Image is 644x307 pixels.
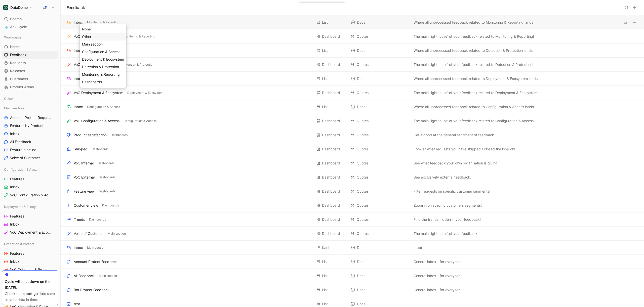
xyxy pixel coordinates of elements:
[74,287,110,293] div: Bot Protect Feedback
[322,33,340,39] div: Dashboard
[351,287,409,293] div: Docs
[351,273,409,279] div: Docs
[110,133,129,137] button: Dashboards
[2,59,58,67] a: Requests
[10,44,20,49] span: Home
[61,128,644,142] div: Product satisfactionDashboardsDashboard QuotesGet a good at the general sentiment of feedback.Vie...
[414,188,490,194] span: Filter requests on specific customer segments!
[127,90,163,95] span: Deployment & Ecosystem
[2,266,58,273] a: VoC Detection & Protection
[61,15,644,29] div: InboxMonitoring & ReportingList DocsWhere all unprocessed feedback related to Monitoring & Report...
[413,118,536,124] button: The main 'lighthouse' of your feedback related to Configuration & Access!
[414,104,534,110] span: Where all unprocessed feedback related to Configuration & Access lands
[101,203,120,208] button: Dashboards
[351,104,409,110] div: Docs
[2,67,58,75] a: Releases
[413,33,535,39] button: The main 'lighthouse' of your feedback related to Monitoring & Reporting!
[414,202,482,208] span: Zoom in on specific customers segments!
[124,118,156,123] span: Configuration & Access
[98,161,114,166] span: Dashboards
[10,185,19,190] span: Inbox
[2,166,58,199] div: Configuration & AccessFeaturesInboxVoC Configuration & Access
[414,160,499,166] span: See what feedback your own organisation is giving!
[322,301,328,307] div: List
[413,216,482,223] button: Find the trends hidden in your feedback!
[351,202,409,208] div: Quotes
[2,104,58,112] div: Main section
[2,191,58,199] a: VoC Configuration & Access
[61,72,644,86] div: InboxDeployment & EcosystemList DocsWhere all unprocessed feedback related to Deployment & Ecosys...
[4,35,21,40] span: Workspace
[82,65,119,69] span: Detection & Protection
[74,160,94,166] div: VoC Internal
[413,90,539,96] button: The main 'lighthouse' of your feedback related to Deployment & Ecosystem!
[10,214,24,219] span: Features
[2,83,58,91] a: Product Areas
[322,188,340,194] div: Dashboard
[413,146,516,152] button: Look at what requests you have shipped / closed the loop on!
[10,5,28,10] h1: DataDome
[413,245,424,251] button: Inbox
[414,132,495,138] span: Get a good at the general sentiment of feedback.
[91,147,109,151] button: Dashboards
[4,204,38,209] span: Deployment & Ecosystem
[351,62,409,68] div: Quotes
[2,240,58,248] div: Detection & Protection
[82,50,120,54] span: Configuration & Access
[99,175,115,180] span: Dashboards
[413,174,472,180] button: See exclusively external feedback.
[2,33,58,41] div: Workspace
[74,19,83,25] div: Inbox
[10,193,52,198] span: VoC Configuration & Access
[5,291,56,303] div: Check our to save all your data in time.
[10,52,26,57] span: Feedback
[414,146,515,152] span: Look at what requests you have shipped / closed the loop on!
[88,217,107,222] button: Dashboards
[2,203,58,236] div: Deployment & EcosystemFeaturesInboxVoC Deployment & Ecosystem
[351,90,409,96] div: Quotes
[351,146,409,152] div: Quotes
[87,245,105,250] span: Main section
[10,68,25,73] span: Releases
[10,16,22,22] span: Search
[108,231,126,236] span: Main section
[2,154,58,162] a: Voice of Customer
[413,259,462,265] button: General inbox - for everyone
[351,132,409,138] div: Quotes
[74,216,85,223] div: Trends
[121,62,155,67] button: Detection & Protection
[413,231,479,237] button: The main 'lighthouse' of your feedback!
[123,34,155,39] span: Monitoring & Reporting
[99,273,117,278] span: Main section
[74,146,88,152] div: Shipped
[2,166,58,173] div: Configuration & Access
[74,245,83,251] div: Inbox
[351,231,409,237] div: Quotes
[2,203,58,210] div: Deployment & Ecosystem
[74,118,119,124] div: VoC Configuration & Access
[10,24,27,30] span: Ask Cycle
[414,76,538,82] span: Where all unprocessed feedback related to Deployment & Ecosystem lands
[322,231,340,237] div: Dashboard
[322,90,340,96] div: Dashboard
[87,104,120,109] span: Configuration & Access
[74,33,119,39] div: VoC Monitoring & Reporting
[74,259,118,265] div: Account Protect Feedback
[111,133,128,138] span: Dashboards
[4,106,24,111] span: Main section
[322,62,340,68] div: Dashboard
[99,189,115,194] span: Dashboards
[10,60,26,65] span: Requests
[2,114,58,121] a: Account Protect Requests
[74,62,118,68] div: VoC Detection & Protection
[74,174,95,180] div: VoC External
[2,130,58,138] a: Inbox
[322,245,335,251] div: Kanban
[322,132,340,138] div: Dashboard
[2,43,58,51] a: Home
[322,174,340,180] div: Dashboard
[414,62,533,68] span: The main 'lighthouse' of your feedback related to Detection & Protection!
[413,160,500,166] button: See what feedback your own organisation is giving!
[74,273,95,279] div: All Feedback
[10,139,31,144] span: All Feedback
